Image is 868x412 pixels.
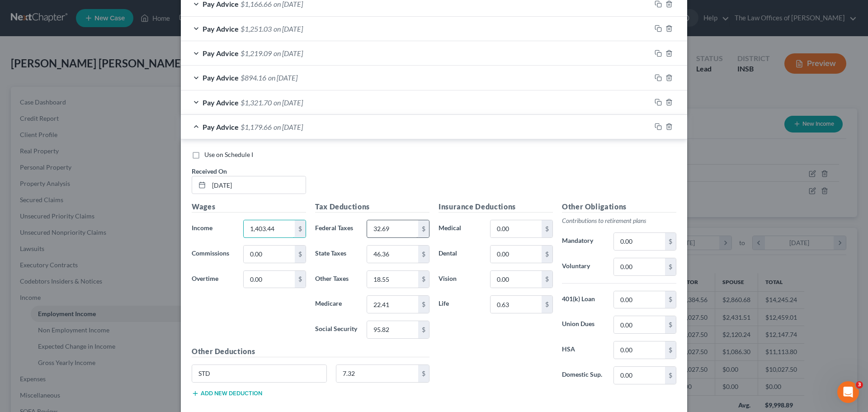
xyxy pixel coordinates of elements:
button: Add new deduction [192,390,262,397]
label: Dental [434,245,486,263]
input: 0.00 [491,246,542,263]
p: Contributions to retirement plans [562,216,676,225]
input: MM/DD/YYYY [209,176,306,194]
span: Received On [192,167,227,175]
div: $ [295,220,306,237]
span: on [DATE] [274,24,303,33]
input: 0.00 [614,258,665,275]
div: $ [542,271,552,288]
label: 401(k) Loan [557,291,609,309]
label: Mandatory [557,232,609,251]
iframe: Intercom live chat [837,381,859,403]
h5: Tax Deductions [315,201,429,213]
div: $ [295,271,306,288]
input: 0.00 [367,271,418,288]
div: $ [665,258,676,275]
div: $ [418,246,429,263]
span: Income [192,224,212,232]
label: Commissions [187,245,239,263]
input: 0.00 [614,291,665,308]
label: Union Dues [557,316,609,334]
input: 0.00 [244,246,295,263]
span: on [DATE] [274,123,303,131]
input: 0.00 [336,365,419,382]
div: $ [665,341,676,359]
label: Voluntary [557,258,609,276]
span: on [DATE] [268,73,297,82]
span: on [DATE] [274,98,303,107]
label: Overtime [187,270,239,289]
span: $894.16 [241,73,266,82]
label: Life [434,295,486,313]
input: 0.00 [367,296,418,313]
h5: Insurance Deductions [439,201,553,213]
label: Federal Taxes [311,220,362,238]
div: $ [418,321,429,338]
div: $ [295,246,306,263]
div: $ [665,291,676,308]
input: Specify... [192,365,326,382]
label: Domestic Sup. [557,366,609,384]
span: Pay Advice [203,98,239,107]
div: $ [665,233,676,250]
input: 0.00 [614,341,665,359]
input: 0.00 [244,220,295,237]
div: $ [542,296,552,313]
span: $1,321.70 [241,98,272,107]
div: $ [418,220,429,237]
input: 0.00 [367,220,418,237]
label: Other Taxes [311,270,362,289]
input: 0.00 [491,220,542,237]
label: Medicare [311,295,362,313]
div: $ [418,365,429,382]
div: $ [418,296,429,313]
span: $1,219.09 [241,49,272,57]
label: HSA [557,341,609,359]
span: Pay Advice [203,73,239,82]
h5: Wages [192,201,306,213]
label: Vision [434,270,486,289]
label: Medical [434,220,486,238]
div: $ [665,316,676,333]
input: 0.00 [367,321,418,338]
div: $ [418,271,429,288]
span: Pay Advice [203,123,239,131]
span: on [DATE] [274,49,303,57]
label: State Taxes [311,245,362,263]
span: Pay Advice [203,24,239,33]
h5: Other Obligations [562,201,676,213]
div: $ [665,367,676,384]
input: 0.00 [491,296,542,313]
label: Social Security [311,321,362,339]
input: 0.00 [244,271,295,288]
span: $1,179.66 [241,123,272,131]
h5: Other Deductions [192,346,429,357]
span: Use on Schedule I [204,151,253,158]
div: $ [542,246,552,263]
input: 0.00 [614,233,665,250]
input: 0.00 [491,271,542,288]
span: 3 [856,381,863,388]
input: 0.00 [367,246,418,263]
span: Pay Advice [203,49,239,57]
span: $1,251.03 [241,24,272,33]
input: 0.00 [614,316,665,333]
div: $ [542,220,552,237]
input: 0.00 [614,367,665,384]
